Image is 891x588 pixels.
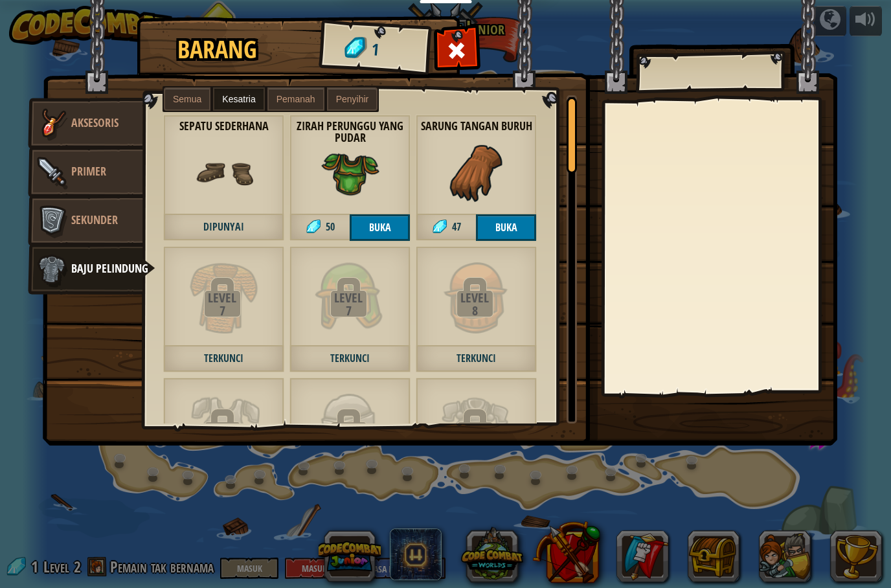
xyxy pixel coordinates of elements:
span: Terkunci [163,346,284,372]
span: Primer [71,163,106,179]
a: Primer [28,146,143,198]
img: portrait.png [441,262,512,334]
span: 1 [370,38,380,62]
h1: Barang [177,36,257,63]
button: Buka [350,214,410,241]
a: Sekunder [28,195,143,247]
span: Baju Pelindung [71,260,148,277]
img: item-icon-armor.png [32,250,71,289]
a: Baju Pelindung [28,243,155,295]
img: item-icon-secondary.png [32,201,71,240]
span: 50 [326,220,335,234]
img: portrait.png [441,394,512,465]
img: gem.png [433,220,447,234]
strong: Sarung Tangan Buruh [416,119,537,133]
span: Pemanah [276,94,315,104]
strong: Zirah perunggu yang pudar [289,119,411,145]
span: Dipunyai [163,214,284,241]
div: Level [163,423,281,436]
span: Terkunci [289,346,411,372]
span: Kesatria [222,94,255,104]
div: 7 [163,304,281,317]
span: 47 [452,220,461,234]
div: Level [416,423,534,436]
img: gem.png [306,220,321,234]
img: portrait.png [315,262,386,334]
a: Aksesoris [28,98,143,150]
img: item-icon-accessories.png [32,104,71,143]
span: Semua [173,94,201,104]
button: Buka [476,214,536,241]
span: Terkunci [416,346,537,372]
div: Level [163,291,281,304]
img: portrait.png [315,394,386,465]
img: portrait.png [195,144,253,202]
img: portrait.png [188,262,260,334]
div: Level [289,291,407,304]
div: 8 [416,304,534,317]
img: portrait.png [188,394,260,465]
div: Level [416,291,534,304]
strong: Sepatu Sederhana [163,119,284,133]
img: portrait.png [447,144,506,202]
img: portrait.png [321,144,379,202]
img: item-icon-primary.png [32,153,71,192]
span: Sekunder [71,212,118,228]
div: Level [289,423,407,436]
div: 7 [289,304,407,317]
span: Penyihir [336,94,369,104]
span: Aksesoris [71,115,118,131]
